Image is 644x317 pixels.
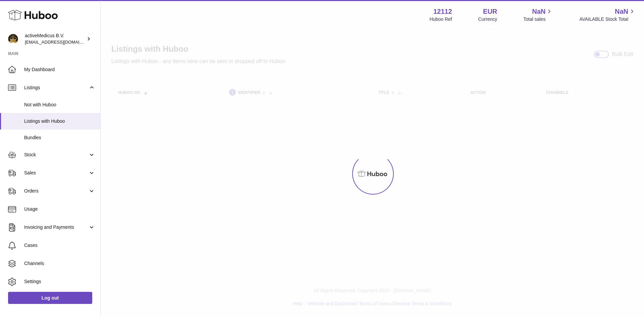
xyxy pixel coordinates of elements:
[523,7,553,22] a: NaN Total sales
[24,242,95,249] span: Cases
[24,118,95,124] span: Listings with Huboo
[433,7,452,16] strong: 12112
[24,85,88,91] span: Listings
[24,102,95,108] span: Not with Huboo
[25,39,99,45] span: [EMAIL_ADDRESS][DOMAIN_NAME]
[8,292,92,304] a: Log out
[615,7,628,16] span: NaN
[24,152,88,158] span: Stock
[483,7,497,16] strong: EUR
[579,16,636,22] span: AVAILABLE Stock Total
[24,278,95,285] span: Settings
[24,66,95,73] span: My Dashboard
[24,206,95,212] span: Usage
[24,260,95,267] span: Channels
[478,16,497,22] div: Currency
[523,16,553,22] span: Total sales
[8,34,18,44] img: internalAdmin-12112@internal.huboo.com
[24,224,88,230] span: Invoicing and Payments
[25,33,85,45] div: activeMedicus B.V.
[24,170,88,176] span: Sales
[24,135,95,141] span: Bundles
[430,16,452,22] div: Huboo Ref
[532,7,545,16] span: NaN
[579,7,636,22] a: NaN AVAILABLE Stock Total
[24,188,88,194] span: Orders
